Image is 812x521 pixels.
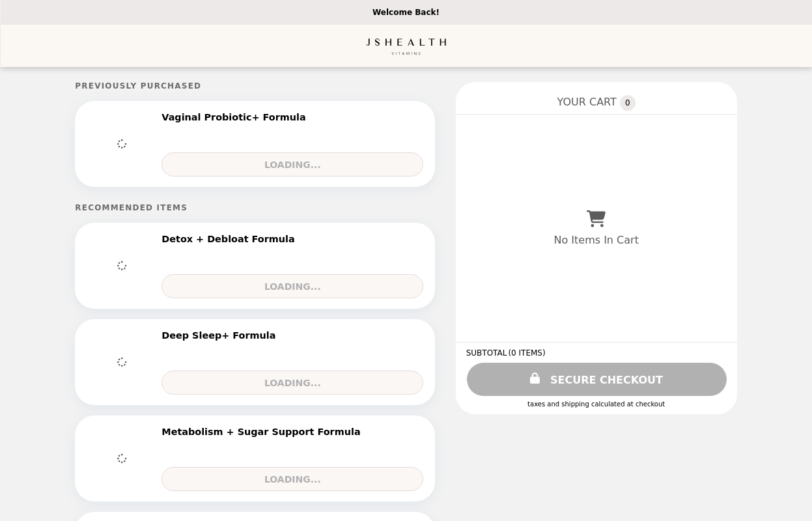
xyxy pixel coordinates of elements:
span: YOUR CART [557,96,617,108]
h5: Recommended Items [75,203,434,212]
h2: Deep Sleep+ Formula [161,330,281,341]
div: Taxes and Shipping calculated at checkout [466,401,727,408]
span: ( 0 ITEMS ) [508,348,545,358]
h2: Vaginal Probiotic+ Formula [161,111,311,123]
span: 0 [620,95,636,111]
h2: Metabolism + Sugar Support Formula [161,426,365,438]
span: SUBTOTAL [466,348,509,358]
p: No Items In Cart [553,234,638,246]
p: Welcome Back! [372,8,440,17]
img: Brand Logo [366,33,447,59]
h5: Previously Purchased [75,81,434,91]
h2: Detox + Debloat Formula [161,233,300,245]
